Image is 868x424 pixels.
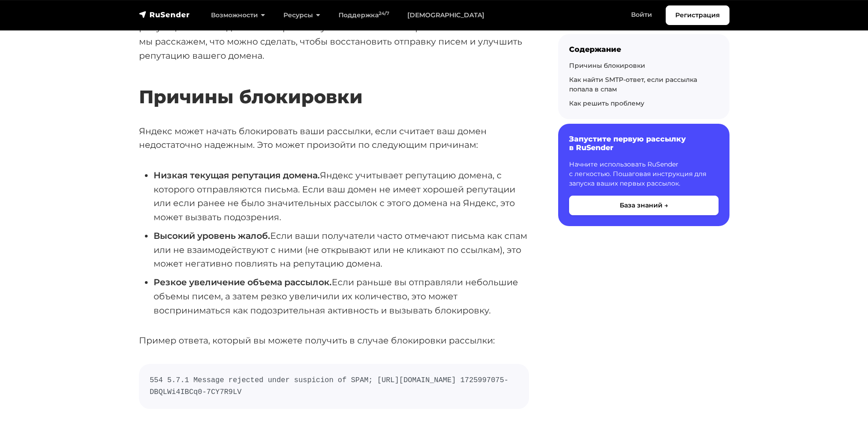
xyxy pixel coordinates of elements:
code: 554 5.7.1 Message rejected under suspicion of SPAM; [URL][DOMAIN_NAME] 1725997075-DBQLWi4IBCq0-7C... [150,375,518,398]
strong: Резкое увеличение объема рассылок. [154,277,332,288]
h2: Причины блокировки [139,59,529,108]
a: Поддержка24/7 [329,6,398,25]
a: Возможности [202,6,274,25]
li: Если раньше вы отправляли небольшие объемы писем, а затем резко увеличили их количество, это може... [154,275,529,317]
div: Содержание [569,45,719,54]
li: Яндекс учитывает репутацию домена, с которого отправляются письма. Если ваш домен не имеет хороше... [154,168,529,224]
h6: Запустите первую рассылку в RuSender [569,135,719,152]
p: Пример ответа, который вы можете получить в случае блокировки рассылки: [139,333,529,348]
img: RuSender [139,10,190,19]
li: Если ваши получатели часто отмечают письма как спам или не взаимодействуют с ними (не открывают и... [154,229,529,271]
a: Причины блокировки [569,61,645,70]
sup: 24/7 [379,10,389,16]
a: Войти [622,5,661,24]
a: Как решить проблему [569,99,644,107]
a: Запустите первую рассылку в RuSender Начните использовать RuSender с легкостью. Пошаговая инструк... [558,124,729,226]
button: База знаний → [569,196,719,215]
a: Как найти SMTP-ответ, если рассылка попала в спам [569,76,697,93]
p: Начните использовать RuSender с легкостью. Пошаговая инструкция для запуска ваших первых рассылок. [569,160,719,188]
strong: Низкая текущая репутация домена. [154,170,320,181]
a: Ресурсы [274,6,329,25]
a: [DEMOGRAPHIC_DATA] [398,6,493,25]
strong: Высокий уровень жалоб. [154,230,270,241]
a: Регистрация [666,5,729,25]
p: Яндекс может начать блокировать ваши рассылки, если считает ваш домен недостаточно надежным. Это ... [139,124,529,152]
